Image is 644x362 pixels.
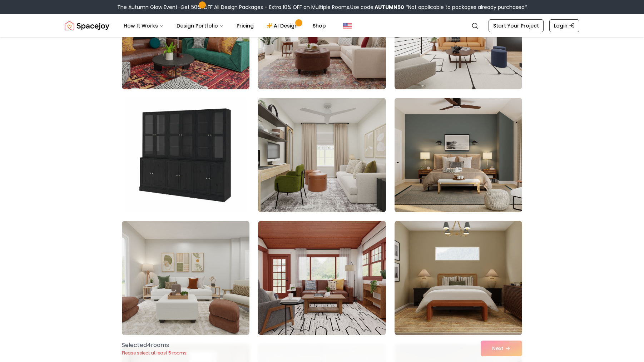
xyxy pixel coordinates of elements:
[395,221,522,335] img: Room room-54
[65,19,109,33] a: Spacejoy
[171,19,229,33] button: Design Portfolio
[391,95,525,215] img: Room room-51
[122,341,187,349] p: Selected 4 room s
[122,350,187,356] p: Please select at least 5 rooms
[261,19,306,33] a: AI Design
[118,19,332,33] nav: Main
[122,98,249,212] img: Room room-49
[343,21,352,30] img: United States
[404,4,527,11] span: *Not applicable to packages already purchased*
[65,14,579,37] nav: Global
[258,98,386,212] img: Room room-50
[118,19,169,33] button: How It Works
[350,4,404,11] span: Use code:
[117,4,527,11] div: The Autumn Glow Event-Get 50% OFF All Design Packages + Extra 10% OFF on Multiple Rooms.
[375,4,404,11] b: AUTUMN50
[489,19,544,32] a: Start Your Project
[122,221,249,335] img: Room room-52
[549,19,579,32] a: Login
[65,19,109,33] img: Spacejoy Logo
[231,19,259,33] a: Pricing
[258,221,386,335] img: Room room-53
[307,19,332,33] a: Shop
